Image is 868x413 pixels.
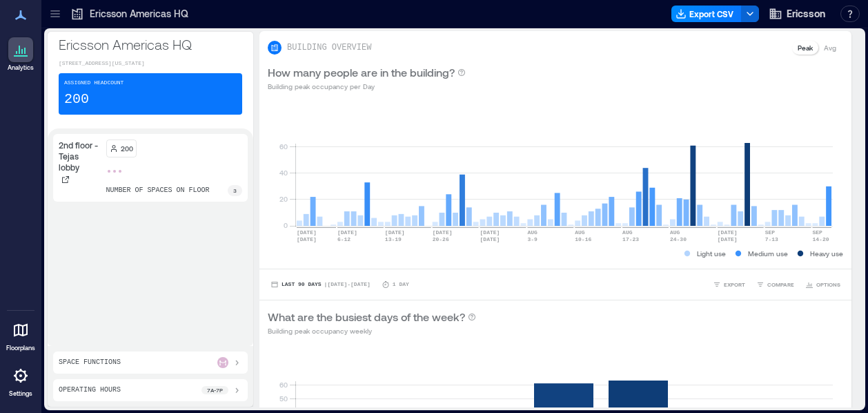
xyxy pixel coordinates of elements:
[9,390,32,398] p: Settings
[718,236,738,242] text: [DATE]
[64,79,124,87] p: Assigned Headcount
[527,229,537,236] text: AUG
[3,33,38,76] a: Analytics
[622,229,633,236] text: AUG
[279,195,288,203] tspan: 20
[59,59,242,68] p: [STREET_ADDRESS][US_STATE]
[279,394,288,403] tspan: 50
[765,3,829,25] button: Ericsson
[710,278,748,291] button: EXPORT
[527,236,537,242] text: 3-9
[671,6,742,22] button: Export CSV
[337,229,357,236] text: [DATE]
[385,229,405,236] text: [DATE]
[268,325,476,336] p: Building peak occupancy weekly
[233,186,237,195] p: 3
[812,229,822,236] text: SEP
[2,314,39,356] a: Floorplans
[622,236,639,242] text: 17-23
[279,169,288,177] tspan: 40
[90,7,188,21] p: Ericsson Americas HQ
[268,81,466,92] p: Building peak occupancy per Day
[59,385,121,396] p: Operating Hours
[393,280,409,289] p: 1 Day
[337,236,351,242] text: 6-12
[59,357,121,368] p: Space Functions
[824,42,836,53] p: Avg
[64,90,89,109] p: 200
[812,236,829,242] text: 14-20
[765,236,778,242] text: 7-13
[787,7,825,21] span: Ericsson
[297,229,317,236] text: [DATE]
[767,280,794,289] span: COMPARE
[279,142,288,151] tspan: 60
[8,64,34,72] p: Analytics
[385,236,402,242] text: 13-19
[433,229,453,236] text: [DATE]
[718,229,738,236] text: [DATE]
[59,35,242,54] p: Ericsson Americas HQ
[670,236,687,242] text: 24-30
[575,236,591,242] text: 10-16
[4,359,37,402] a: Settings
[287,42,371,53] p: BUILDING OVERVIEW
[753,278,797,291] button: COMPARE
[670,229,680,236] text: AUG
[106,185,210,196] p: number of spaces on floor
[297,236,317,242] text: [DATE]
[6,344,35,352] p: Floorplans
[279,380,288,388] tspan: 60
[724,280,745,289] span: EXPORT
[268,278,373,291] button: Last 90 Days |[DATE]-[DATE]
[748,248,788,259] p: Medium use
[575,229,585,236] text: AUG
[59,140,101,173] p: 2nd floor - Tejas lobby
[802,278,843,291] button: OPTIONS
[433,236,449,242] text: 20-26
[798,42,813,53] p: Peak
[284,221,288,229] tspan: 0
[697,248,726,259] p: Light use
[480,229,500,236] text: [DATE]
[207,386,223,394] p: 7a - 7p
[480,236,500,242] text: [DATE]
[121,143,133,154] p: 200
[268,309,465,325] p: What are the busiest days of the week?
[268,64,455,81] p: How many people are in the building?
[816,280,840,289] span: OPTIONS
[810,248,843,259] p: Heavy use
[765,229,776,236] text: SEP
